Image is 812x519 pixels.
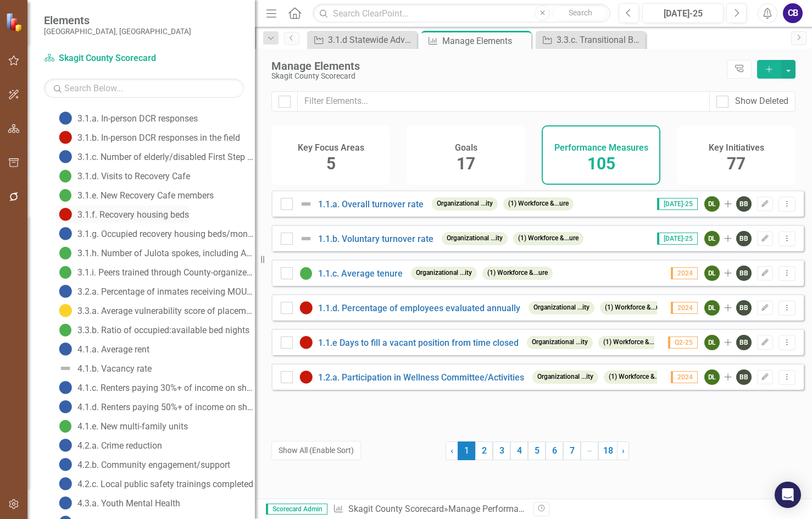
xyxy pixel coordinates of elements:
[59,246,72,259] img: On Target
[77,133,240,143] div: 3.1.b. In-person DCR responses in the field
[604,371,674,383] span: (1) Workforce &...ure
[333,503,525,516] div: » Manage Performance Measures
[56,494,180,512] a: 4.3.a. Youth Mental Health
[56,109,198,127] a: 3.1.a. In-person DCR responses
[59,496,72,510] img: No Information
[704,369,720,385] div: DL
[348,504,444,514] a: Skagit County Scorecard
[77,383,255,393] div: 4.1.c. Renters paying 30%+ of income on shelter
[704,266,720,281] div: DL
[44,52,181,65] a: Skagit County Scorecard
[318,268,403,279] a: 1.1.c. Average tenure
[77,229,255,239] div: 3.1.g. Occupied recovery housing beds/month
[56,263,255,281] a: 3.1.i. Peers trained through County-organized recovery coalition
[77,345,149,355] div: 4.1.a. Average rent
[56,206,189,223] a: 3.1.f. Recovery housing beds
[44,79,244,98] input: Search Below...
[77,114,198,124] div: 3.1.a. In-person DCR responses
[735,95,788,108] div: Show Deleted
[326,154,336,173] span: 5
[657,198,698,210] span: [DATE]-25
[44,14,191,27] span: Elements
[318,338,519,348] a: 1.1.e Days to fill a vacant position from time closed
[56,340,149,358] a: 4.1.a. Average rent
[59,439,72,452] img: No Information
[528,441,546,460] a: 5
[598,441,618,460] a: 18
[77,325,249,335] div: 3.3.b. Ratio of occupied:available bed nights
[59,285,72,298] img: No Information
[77,402,255,412] div: 4.1.d. Renters paying 50%+ of income on shelter
[56,167,190,185] a: 3.1.d. Visits to Recovery Cafe
[77,172,190,181] div: 3.1.d. Visits to Recovery Cafe
[704,335,720,350] div: DL
[457,154,475,173] span: 17
[600,301,670,314] span: (1) Workforce &...ure
[77,499,180,509] div: 4.3.a. Youth Mental Health
[59,169,72,183] img: On Target
[668,336,698,349] span: Q2-25
[458,441,475,460] span: 1
[704,231,720,246] div: DL
[451,445,453,456] span: ‹
[310,33,414,47] a: 3.1.d Statewide Advocacy for Increased Reimbursement
[671,302,698,314] span: 2024
[736,231,752,246] div: BB
[538,33,643,47] a: 3.3.c. Transitional Beds with Case Management
[56,437,162,454] a: 4.2.a. Crime reduction
[704,196,720,212] div: DL
[318,372,524,383] a: 1.2.a. Participation in Wellness Committee/Activities
[56,283,255,300] a: 3.2.a. Percentage of inmates receiving MOUD/[PERSON_NAME] while in custody
[59,112,72,125] img: No Information
[313,4,610,23] input: Search ClearPoint...
[532,371,598,383] span: Organizational ...ity
[77,422,188,432] div: 4.1.e. New multi-family units
[59,362,72,375] img: Not Defined
[318,303,520,313] a: 1.1.d. Percentage of employees evaluated annually
[59,227,72,240] img: No Information
[527,336,593,349] span: Organizational ...ity
[59,381,72,394] img: No Information
[77,364,152,374] div: 4.1.b. Vacancy rate
[77,268,255,278] div: 3.1.i. Peers trained through County-organized recovery coalition
[77,441,162,451] div: 4.2.a. Crime reduction
[56,398,255,416] a: 4.1.d. Renters paying 50%+ of income on shelter
[77,479,253,489] div: 4.2.c. Local public safety trainings completed
[56,186,214,204] a: 3.1.e. New Recovery Cafe members
[646,7,720,20] div: [DATE]-25
[557,33,643,47] div: 3.3.c. Transitional Beds with Case Management
[704,300,720,316] div: DL
[59,208,72,221] img: Below Plan
[56,417,188,435] a: 4.1.e. New multi-family units
[77,191,214,201] div: 3.1.e. New Recovery Cafe members
[736,266,752,281] div: BB
[77,460,230,470] div: 4.2.b. Community engagement/support
[510,441,528,460] a: 4
[503,197,574,210] span: (1) Workforce &...ure
[318,234,433,244] a: 1.1.b. Voluntary turnover rate
[432,197,498,210] span: Organizational ...ity
[657,233,698,245] span: [DATE]-25
[298,143,364,153] h4: Key Focus Areas
[56,129,240,146] a: 3.1.b. In-person DCR responses in the field
[622,445,625,456] span: ›
[642,3,724,23] button: [DATE]-25
[736,335,752,350] div: BB
[77,249,255,258] div: 3.1.h. Number of Julota spokes, including ACH hub
[59,189,72,202] img: On Target
[727,154,746,173] span: 77
[56,456,230,473] a: 4.2.b. Community engagement/support
[529,301,594,314] span: Organizational ...ity
[59,131,72,144] img: Below Plan
[299,336,313,349] img: Below Plan
[736,369,752,385] div: BB
[671,267,698,279] span: 2024
[671,371,698,383] span: 2024
[598,336,669,349] span: (1) Workforce &...ure
[775,482,801,508] div: Open Intercom Messenger
[271,60,721,72] div: Manage Elements
[59,343,72,356] img: No Information
[56,148,255,165] a: 3.1.c. Number of elderly/disabled First Step residents placed into adult family homes or other su...
[266,504,327,515] span: Scorecard Admin
[77,210,189,220] div: 3.1.f. Recovery housing beds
